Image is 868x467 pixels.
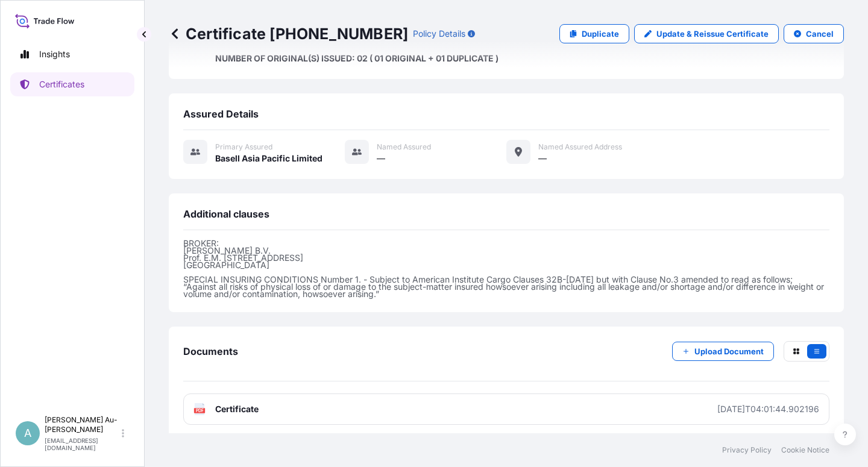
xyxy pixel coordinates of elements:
span: — [377,152,385,165]
p: [PERSON_NAME] Au-[PERSON_NAME] [45,415,119,434]
a: Duplicate [559,24,629,43]
a: PDFCertificate[DATE]T04:01:44.902196 [183,393,829,425]
a: Update & Reissue Certificate [634,24,779,43]
p: Insights [39,48,70,60]
button: Upload Document [672,342,774,361]
p: Duplicate [582,28,619,40]
p: [EMAIL_ADDRESS][DOMAIN_NAME] [45,437,119,451]
p: Policy Details [413,28,465,40]
a: Certificates [10,72,134,96]
span: Basell Asia Pacific Limited [215,152,322,165]
p: Cancel [806,28,834,40]
p: Upload Document [694,345,764,357]
p: Update & Reissue Certificate [656,28,769,40]
a: Privacy Policy [722,445,772,455]
span: Primary assured [215,142,272,152]
span: Additional clauses [183,208,269,220]
span: A [24,427,31,439]
p: Certificate [PHONE_NUMBER] [169,24,408,43]
p: BROKER: [PERSON_NAME] B.V. Prof. E.M. [STREET_ADDRESS] [GEOGRAPHIC_DATA] SPECIAL INSURING CONDITI... [183,240,829,298]
span: Assured Details [183,108,259,120]
text: PDF [196,409,204,413]
p: Certificates [39,78,84,90]
span: Named Assured [377,142,431,152]
span: Documents [183,345,238,357]
a: Cookie Notice [781,445,829,455]
span: — [538,152,547,165]
button: Cancel [784,24,844,43]
div: [DATE]T04:01:44.902196 [717,403,819,415]
span: Certificate [215,403,259,415]
span: Named Assured Address [538,142,622,152]
a: Insights [10,42,134,66]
